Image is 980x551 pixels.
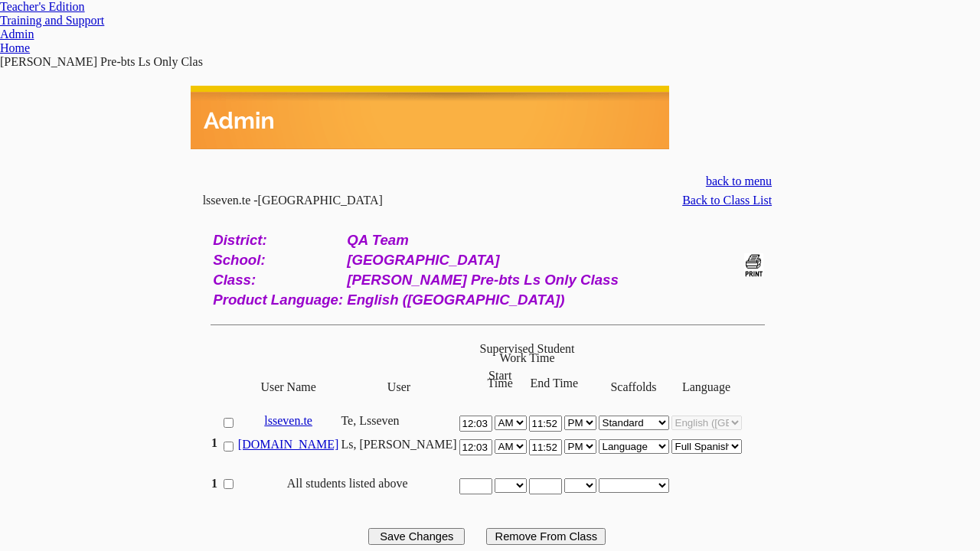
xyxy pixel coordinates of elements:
td: User [340,335,458,396]
b: 1 [211,477,217,490]
td: Start Time [474,368,527,391]
a: [DOMAIN_NAME] [238,438,339,451]
td: [PERSON_NAME] Pre-bts Ls Only Class [346,271,740,289]
a: back to menu [706,174,772,187]
b: Product Language: [213,292,343,308]
td: [GEOGRAPHIC_DATA] [346,251,740,269]
img: print_bw_off.gif [744,253,763,277]
a: lsseven.te [264,414,312,427]
td: End Time [528,368,581,391]
td: lsseven.te - [203,194,553,207]
td: All students listed above [237,474,459,498]
b: Class: [213,272,256,288]
td: Ls, [PERSON_NAME] [340,435,458,459]
td: QA Team [346,231,740,249]
td: Language [671,335,743,396]
td: User Name [237,335,341,396]
b: 1 [211,436,217,449]
a: Back to Class List [682,194,772,207]
td: Scaffolds [598,335,671,396]
td: English ([GEOGRAPHIC_DATA]) [346,291,740,309]
td: Supervised Student Work Time [474,341,580,367]
b: School: [213,252,265,268]
img: teacher_arrow_small.png [104,20,110,24]
img: header [191,86,669,149]
input: Save Changes [368,528,465,545]
b: District: [213,232,267,248]
span: Te, Lsseven [341,414,399,427]
input: Use this button to remove the selected users from your class list. [486,528,606,545]
img: teacher_arrow.png [85,4,93,11]
nobr: [GEOGRAPHIC_DATA] [258,194,383,207]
